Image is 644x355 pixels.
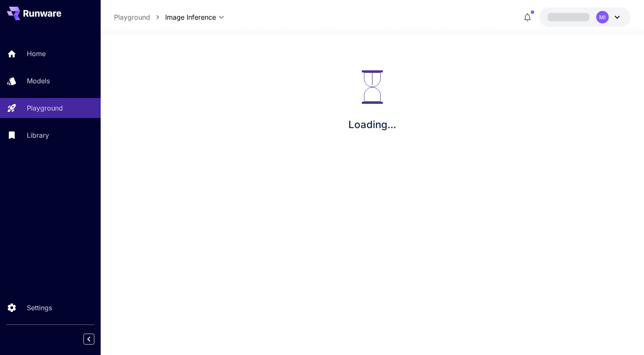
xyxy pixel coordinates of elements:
[27,103,63,113] p: Playground
[114,12,150,22] a: Playground
[27,76,50,86] p: Models
[539,8,631,27] button: MI
[27,303,52,313] p: Settings
[83,334,94,345] button: Collapse sidebar
[90,332,101,347] div: Collapse sidebar
[165,12,216,22] span: Image Inference
[596,11,609,23] div: MI
[114,12,165,22] nav: breadcrumb
[27,130,49,140] p: Library
[27,49,46,59] p: Home
[348,117,396,132] p: Loading...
